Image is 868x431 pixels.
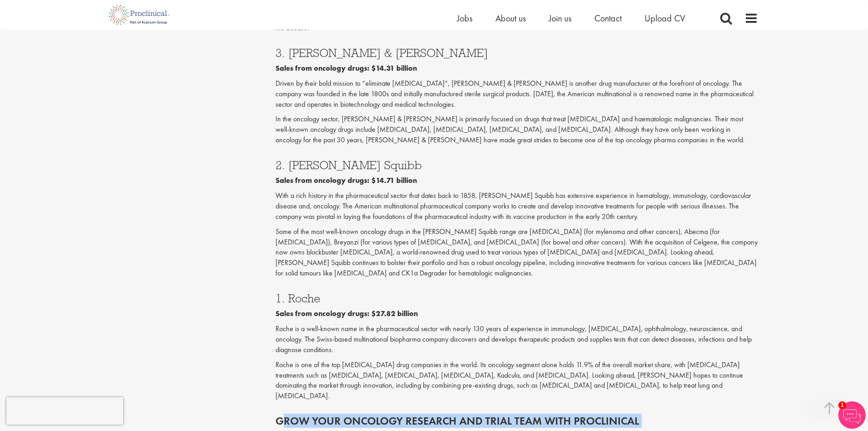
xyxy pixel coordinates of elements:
[275,360,758,401] p: Roche is one of the top [MEDICAL_DATA] drug companies in the world. Its oncology segment alone ho...
[275,63,417,73] b: Sales from oncology drugs: $14.31 billion
[838,401,866,429] img: Chatbot
[275,176,417,185] b: Sales from oncology drugs: $14.71 billion
[275,415,758,427] h2: Grow your oncology research and trial team with Proclinical
[275,324,758,355] p: Roche is a well-known name in the pharmaceutical sector with nearly 130 years of experience in im...
[457,12,473,24] a: Jobs
[645,12,685,24] a: Upload CV
[275,292,758,304] h3: 1. Roche
[838,401,846,409] span: 1
[495,12,526,24] a: About us
[594,12,622,24] a: Contact
[275,47,758,59] h3: 3. [PERSON_NAME] & [PERSON_NAME]
[275,191,758,222] p: With a rich history in the pharmaceutical sector that dates back to 1858, [PERSON_NAME] Squibb ha...
[275,309,418,318] b: Sales from oncology drugs: $27.82 billion
[275,114,758,145] p: In the oncology sector, [PERSON_NAME] & [PERSON_NAME] is primarily focused on drugs that treat [M...
[275,227,758,279] p: Some of the most well-known oncology drugs in the [PERSON_NAME] Squibb range are [MEDICAL_DATA] (...
[275,159,758,171] h3: 2. [PERSON_NAME] Squibb
[6,397,123,425] iframe: reCAPTCHA
[549,12,572,24] a: Join us
[275,78,758,110] p: Driven by their bold mission to “eliminate [MEDICAL_DATA]”, [PERSON_NAME] & [PERSON_NAME] is anot...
